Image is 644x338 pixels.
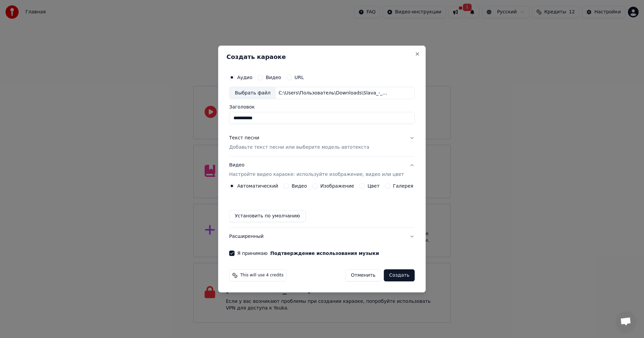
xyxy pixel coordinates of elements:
label: Изображение [320,184,354,188]
button: Я принимаю [270,251,379,256]
div: Видео [229,162,404,178]
button: Отменить [345,269,381,281]
label: Видео [266,75,281,80]
label: Я принимаю [237,251,379,256]
p: Добавьте текст песни или выберите модель автотекста [229,144,369,151]
span: This will use 4 credits [240,273,283,278]
label: Автоматический [237,184,278,188]
label: URL [294,75,304,80]
div: C:\Users\Пользователь\Downloads\Slava_-_Odinochestvo-suka_47837869.mp3 [276,90,390,96]
label: Видео [291,184,307,188]
label: Заголовок [229,105,415,110]
p: Настройте видео караоке: используйте изображение, видео или цвет [229,171,404,178]
div: Выбрать файл [229,87,276,99]
button: Создать [384,269,415,281]
button: Текст песниДобавьте текст песни или выберите модель автотекста [229,130,415,156]
div: ВидеоНастройте видео караоке: используйте изображение, видео или цвет [229,183,415,227]
button: Установить по умолчанию [229,210,306,222]
h2: Создать караоке [226,54,417,60]
label: Аудио [237,75,252,80]
label: Галерея [393,184,414,188]
div: Текст песни [229,135,259,142]
label: Цвет [368,184,380,188]
button: ВидеоНастройте видео караоке: используйте изображение, видео или цвет [229,157,415,184]
button: Расширенный [229,228,415,245]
